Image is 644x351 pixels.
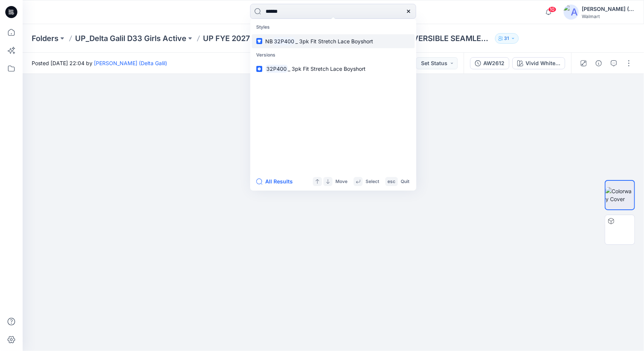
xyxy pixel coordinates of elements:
span: NB [265,38,273,44]
span: _ 3pk Fit Stretch Lace Boyshort [288,66,366,72]
mark: 32P400 [273,37,295,46]
p: AW2612-AW REVERSIBLE SEAMLESS SPORTA BRA [356,33,492,44]
a: 32P400_ 3pk Fit Stretch Lace Boyshort [252,62,415,76]
button: Details [593,57,605,69]
p: Styles [252,20,415,34]
div: Walmart [582,14,635,19]
img: eyJhbGciOiJIUzI1NiIsImtpZCI6IjAiLCJzbHQiOiJzZXMiLCJ0eXAiOiJKV1QifQ.eyJkYXRhIjp7InR5cGUiOiJzdG9yYW... [278,159,389,351]
img: Colorway Cover [606,187,634,203]
img: avatar [564,5,579,20]
span: _ 3pk Fit Stretch Lace Boyshort [295,38,373,44]
button: All Results [256,177,298,186]
a: NB32P400_ 3pk Fit Stretch Lace Boyshort [252,34,415,48]
div: AW2612 [483,59,504,67]
p: Versions [252,48,415,62]
p: 31 [504,34,509,43]
button: Vivid White/Black Soot [512,57,565,69]
span: 10 [548,6,556,12]
button: 31 [495,33,519,44]
mark: 32P400 [265,64,288,73]
span: Posted [DATE] 22:04 by [32,59,167,67]
p: Quit [401,178,409,186]
button: AW2612 [470,57,509,69]
a: UP FYE 2027 S3 D33 Girls Active Delta [203,33,339,44]
div: [PERSON_NAME] (Delta Galil) [582,5,635,14]
a: UP_Delta Galil D33 Girls Active [75,33,186,44]
p: Select [366,178,379,186]
p: Move [335,178,347,186]
p: esc [387,178,395,186]
div: Vivid White/Black Soot [526,59,560,67]
a: [PERSON_NAME] (Delta Galil) [94,60,167,66]
a: Folders [32,33,58,44]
